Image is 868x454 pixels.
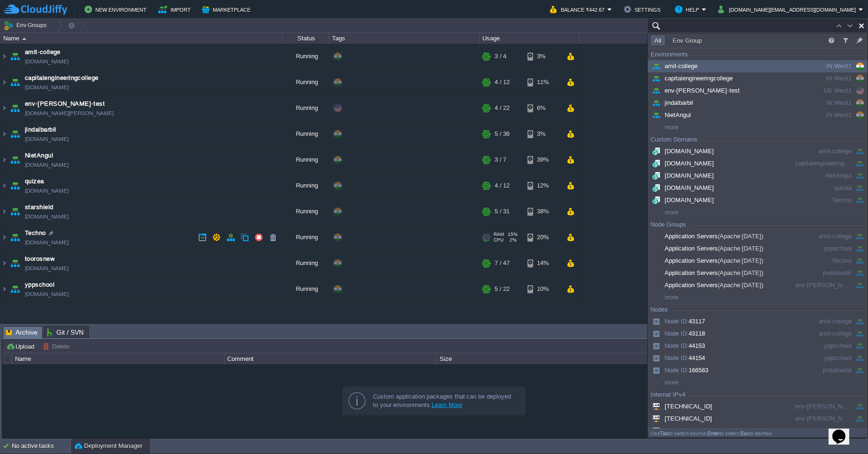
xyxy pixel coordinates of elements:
[718,245,764,252] span: (Apache [DATE])
[527,95,558,121] div: 6%
[12,438,70,454] div: No active tasks
[495,44,506,69] div: 3 / 4
[0,173,8,198] img: AMDAwAAAACH5BAEAAAAALAAAAAABAAEAAAICRAEAOw==
[25,57,69,66] a: [DOMAIN_NAME]
[650,269,763,276] span: Application Servers
[330,33,479,44] div: Tags
[25,160,69,170] a: [DOMAIN_NAME]
[25,125,56,134] a: jindalbarbil
[650,209,678,216] span: more
[792,268,852,278] div: jindalbarbil
[792,171,852,181] div: NietAngul
[650,294,678,301] span: more
[650,99,693,106] span: jindalbarbil
[0,225,8,250] img: AMDAwAAAACH5BAEAAAAALAAAAAABAAEAAAICRAEAOw==
[85,4,149,15] button: New Environment
[670,36,705,45] button: Env Group
[8,199,22,224] img: AMDAwAAAACH5BAEAAAAALAAAAAABAAEAAAICRAEAOw==
[507,237,517,243] span: 2%
[8,250,22,276] img: AMDAwAAAACH5BAEAAAAALAAAAAABAAEAAAICRAEAOw==
[650,367,708,374] span: 166563
[282,276,329,302] div: Running
[718,269,764,276] span: (Apache [DATE])
[650,172,714,179] span: [DOMAIN_NAME]
[495,173,510,198] div: 4 / 12
[718,257,764,264] span: (Apache [DATE])
[651,36,664,45] button: All
[0,147,8,172] img: AMDAwAAAACH5BAEAAAAALAAAAAABAAEAAAICRAEAOw==
[792,158,852,169] div: capitalengineeringcollege
[624,4,663,15] button: Settings
[495,95,510,121] div: 4 / 22
[792,401,852,412] div: env-[PERSON_NAME]-test
[158,4,194,15] button: Import
[650,196,714,204] span: [DOMAIN_NAME]
[792,329,852,339] div: amit-college
[792,365,852,376] div: jindalbarbil
[25,177,44,186] span: quizea
[665,367,689,374] span: Node ID:
[495,147,506,172] div: 3 / 7
[495,250,510,276] div: 7 / 47
[792,61,852,71] div: IN West1
[25,186,69,196] a: [DOMAIN_NAME]
[8,173,22,198] img: AMDAwAAAACH5BAEAAAAALAAAAAABAAEAAAICRAEAOw==
[25,264,69,273] a: [DOMAIN_NAME]
[650,160,714,167] span: [DOMAIN_NAME]
[650,75,733,82] span: capitalengineeringcollege
[480,33,579,44] div: Usage
[527,225,558,250] div: 20%
[13,353,224,364] div: Name
[8,147,22,172] img: AMDAwAAAACH5BAEAAAAALAAAAAABAAEAAAICRAEAOw==
[650,245,763,252] span: Application Servers
[651,390,685,399] div: Internal IPv4
[3,4,67,16] img: CloudJiffy
[8,70,22,95] img: AMDAwAAAACH5BAEAAAAALAAAAAABAAEAAAICRAEAOw==
[75,441,142,451] button: Deployment Manager
[437,353,649,364] div: Size
[665,330,689,337] span: Node ID:
[650,427,712,434] span: [TECHNICAL_ID]
[0,250,8,276] img: AMDAwAAAACH5BAEAAAAALAAAAAABAAEAAAICRAEAOw==
[792,243,852,254] div: yppschool
[3,19,50,32] button: Env Groups
[650,330,705,337] span: 43118
[665,318,689,325] span: Node ID:
[829,416,859,445] iframe: chat widget
[527,44,558,69] div: 3%
[660,431,668,436] b: Tab
[792,98,852,108] div: IN West1
[792,256,852,266] div: Techno
[792,353,852,363] div: yppschool
[527,199,558,224] div: 38%
[25,73,99,83] span: capitalengineeringcollege
[283,33,329,44] div: Status
[792,280,852,290] div: env-[PERSON_NAME]-test
[494,232,504,237] span: RAM
[282,70,329,95] div: Running
[792,146,852,157] div: amit-college
[650,318,705,325] span: 43117
[650,233,763,240] span: Application Servers
[527,70,558,95] div: 11%
[25,47,61,57] a: amit-college
[373,392,518,409] div: Custom application packages that can be deployed to your environments.
[792,195,852,205] div: Techno
[651,50,688,59] div: Environments
[25,290,69,299] a: [DOMAIN_NAME]
[0,70,8,95] img: AMDAwAAAACH5BAEAAAAALAAAAAABAAEAAAICRAEAOw==
[282,44,329,69] div: Running
[527,173,558,198] div: 12%
[527,276,558,302] div: 10%
[707,431,720,436] b: Enter
[650,257,763,264] span: Application Servers
[718,4,859,15] button: [DOMAIN_NAME][EMAIL_ADDRESS][DOMAIN_NAME]
[25,151,53,160] a: NietAngul
[25,99,105,109] a: env-[PERSON_NAME]-test
[282,199,329,224] div: Running
[282,147,329,172] div: Running
[650,282,763,289] span: Application Servers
